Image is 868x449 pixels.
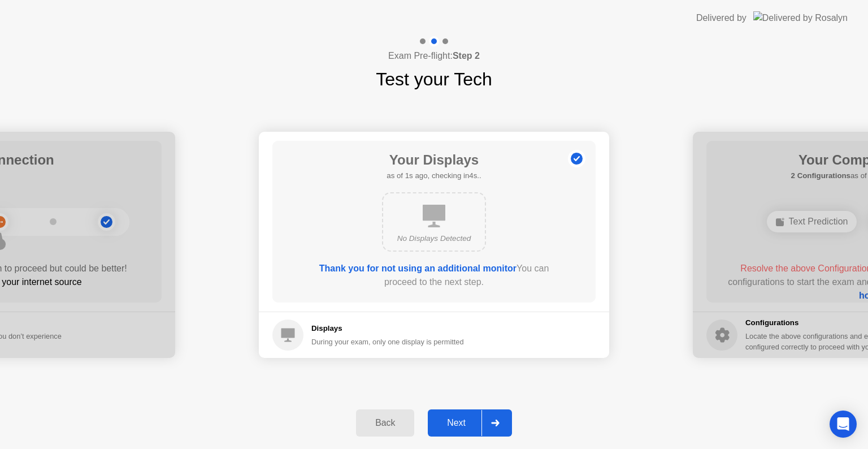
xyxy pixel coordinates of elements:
div: Delivered by [696,11,747,25]
div: You can proceed to the next step. [305,262,563,289]
h5: as of 1s ago, checking in4s.. [387,170,481,182]
h1: Your Displays [387,150,481,170]
h4: Exam Pre-flight: [388,49,480,63]
div: Back [359,418,411,428]
div: During your exam, only one display is permitted [311,336,464,347]
button: Next [428,409,512,437]
img: Delivered by Rosalyn [753,11,848,24]
button: Back [356,409,414,437]
h5: Displays [311,323,464,334]
div: Next [431,418,481,428]
b: Thank you for not using an additional monitor [319,264,517,273]
div: Open Intercom Messenger [830,411,857,438]
h1: Test your Tech [376,66,492,93]
div: No Displays Detected [392,233,476,244]
b: Step 2 [453,51,480,61]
